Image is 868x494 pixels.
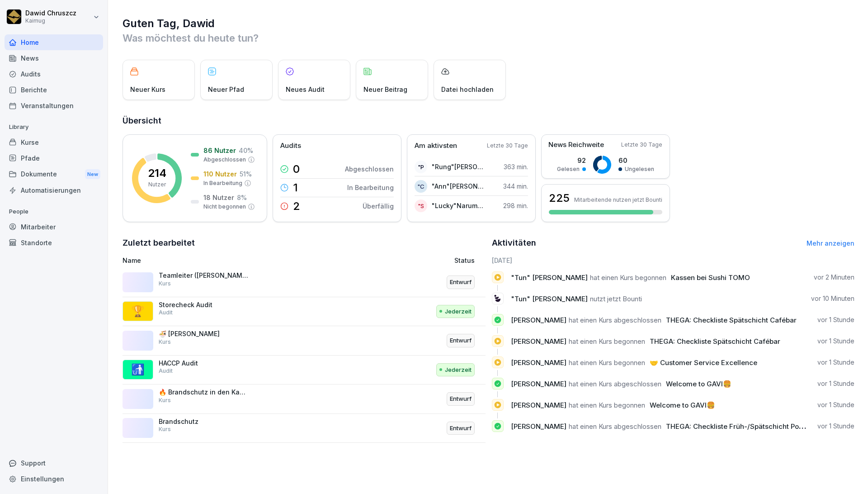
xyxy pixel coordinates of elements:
[203,156,246,164] p: Abgeschlossen
[557,165,580,173] p: Gelesen
[208,85,244,94] p: Neuer Pfad
[814,273,854,282] p: vor 2 Minuten
[590,294,642,303] span: nutzt jetzt Bounti
[159,359,249,367] p: HACCP Audit
[131,361,145,378] p: 🚮
[293,201,300,212] p: 2
[511,273,588,282] span: "Tun" [PERSON_NAME]
[159,388,249,396] p: 🔥 Brandschutz in den Kantinen
[345,164,394,174] p: Abgeschlossen
[148,168,166,179] p: 214
[569,337,645,346] span: hat einen Kurs begonnen
[203,179,242,187] p: In Bearbeitung
[503,181,528,191] p: 344 min.
[5,455,103,471] div: Support
[817,379,854,388] p: vor 1 Stunde
[511,401,566,409] span: [PERSON_NAME]
[492,256,855,265] h6: [DATE]
[817,315,854,324] p: vor 1 Stunde
[557,156,586,165] p: 92
[5,120,103,134] p: Library
[148,180,166,189] p: Nutzer
[504,162,528,171] p: 363 min.
[123,114,854,127] h2: Übersicht
[817,400,854,409] p: vor 1 Stunde
[432,162,484,171] p: "Rung"[PERSON_NAME]
[487,142,528,150] p: Letzte 30 Tage
[203,146,236,155] p: 86 Nutzer
[5,182,103,198] a: Automatisierungen
[5,66,103,82] a: Audits
[5,219,103,235] a: Mitarbeiter
[817,422,854,431] p: vor 1 Stunde
[131,303,145,319] p: 🏆
[5,166,103,183] a: DokumenteNew
[650,401,715,409] span: Welcome to GAVI🍔​
[5,235,103,251] div: Standorte
[159,338,171,346] p: Kurs
[123,268,486,297] a: Teamleiter ([PERSON_NAME])KursEntwurf
[159,271,249,280] p: Teamleiter ([PERSON_NAME])
[5,166,103,183] div: Dokumente
[445,366,472,375] p: Jederzeit
[159,301,249,309] p: Storecheck Audit
[445,307,472,316] p: Jederzeit
[123,356,486,385] a: 🚮HACCP AuditAuditJederzeit
[5,134,103,150] a: Kurse
[511,294,588,303] span: "Tun" [PERSON_NAME]
[450,336,472,345] p: Entwurf
[203,169,237,179] p: 110 Nutzer
[666,316,797,324] span: THEGA: Checkliste Spätschicht Cafébar
[130,85,165,94] p: Neuer Kurs
[574,196,662,203] p: Mitarbeitende nutzen jetzt Bounti
[569,422,661,431] span: hat einen Kurs abgeschlossen
[25,18,76,24] p: Kaimug
[432,201,484,210] p: "Lucky"Narumon Sugdee
[237,193,247,202] p: 8 %
[123,16,854,31] h1: Guten Tag, Dawid
[618,156,654,165] p: 60
[650,337,780,346] span: THEGA: Checkliste Spätschicht Cafébar
[548,140,604,150] p: News Reichweite
[569,358,645,367] span: hat einen Kurs begonnen
[807,239,854,247] a: Mehr anzeigen
[293,182,298,193] p: 1
[549,190,570,206] h3: 225
[123,237,486,249] h2: Zuletzt bearbeitet
[123,297,486,327] a: 🏆Storecheck AuditAuditJederzeit
[817,337,854,346] p: vor 1 Stunde
[511,380,566,388] span: [PERSON_NAME]
[159,396,171,404] p: Kurs
[666,380,731,388] span: Welcome to GAVI🍔​
[203,203,246,211] p: Nicht begonnen
[666,422,816,431] span: THEGA: Checkliste Früh-/Spätschicht Poolbar
[811,294,854,303] p: vor 10 Minuten
[123,31,854,45] p: Was möchtest du heute tun?
[5,82,103,98] a: Berichte
[450,424,472,433] p: Entwurf
[5,204,103,219] p: People
[286,85,325,94] p: Neues Audit
[450,278,472,287] p: Entwurf
[159,309,173,317] p: Audit
[590,273,666,282] span: hat einen Kurs begonnen
[454,256,475,265] p: Status
[25,9,76,17] p: Dawid Chruszcz
[123,385,486,414] a: 🔥 Brandschutz in den KantinenKursEntwurf
[5,50,103,66] a: News
[650,358,757,367] span: 🤝 Customer Service Excellence
[817,358,854,367] p: vor 1 Stunde
[492,237,536,249] h2: Aktivitäten
[5,98,103,114] a: Veranstaltungen
[5,150,103,166] div: Pfade
[5,471,103,487] div: Einstellungen
[159,418,249,426] p: Brandschutz
[450,394,472,404] p: Entwurf
[511,316,566,324] span: [PERSON_NAME]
